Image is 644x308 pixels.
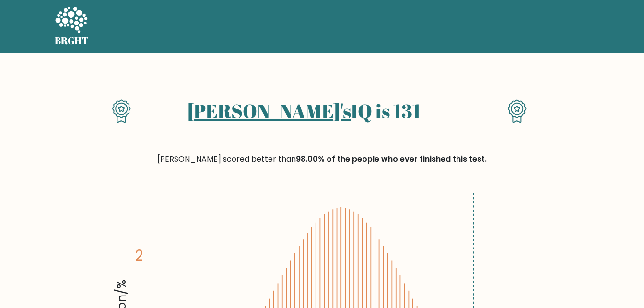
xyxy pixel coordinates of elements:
[135,246,143,265] tspan: 2
[106,154,538,165] div: [PERSON_NAME] scored better than
[55,4,89,49] a: BRGHT
[296,154,487,165] span: 98.00% of the people who ever finished this test.
[55,35,89,47] h5: BRGHT
[148,99,460,122] h1: IQ is 131
[187,98,351,124] a: [PERSON_NAME]'s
